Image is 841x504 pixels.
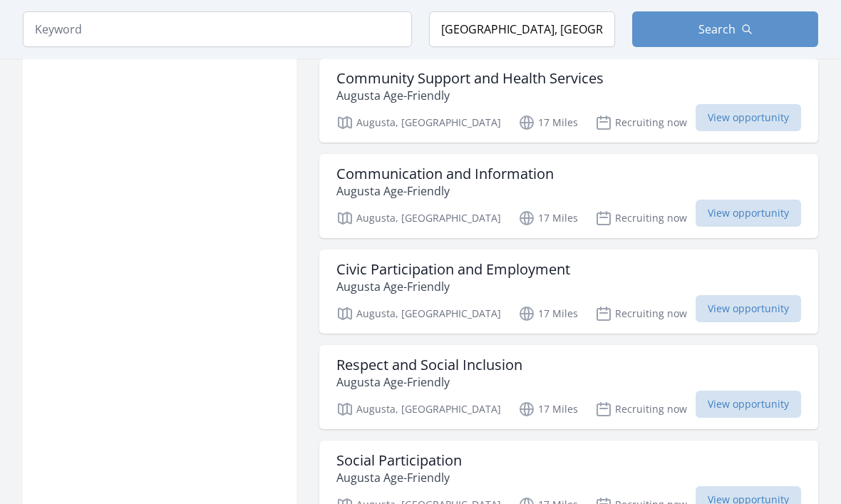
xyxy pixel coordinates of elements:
p: Recruiting now [595,401,687,418]
h3: Community Support and Health Services [336,70,604,87]
p: Recruiting now [595,114,687,131]
p: Augusta Age-Friendly [336,87,604,104]
p: 17 Miles [518,114,578,131]
p: 17 Miles [518,305,578,322]
a: Communication and Information Augusta Age-Friendly Augusta, [GEOGRAPHIC_DATA] 17 Miles Recruiting... [319,154,818,238]
p: Augusta, [GEOGRAPHIC_DATA] [336,210,501,227]
p: Augusta, [GEOGRAPHIC_DATA] [336,401,501,418]
p: Augusta, [GEOGRAPHIC_DATA] [336,114,501,131]
span: View opportunity [696,200,801,227]
span: View opportunity [696,104,801,131]
h3: Civic Participation and Employment [336,261,570,278]
a: Civic Participation and Employment Augusta Age-Friendly Augusta, [GEOGRAPHIC_DATA] 17 Miles Recru... [319,250,818,334]
p: Augusta Age-Friendly [336,182,554,200]
p: Augusta Age-Friendly [336,469,462,486]
a: Respect and Social Inclusion Augusta Age-Friendly Augusta, [GEOGRAPHIC_DATA] 17 Miles Recruiting ... [319,345,818,429]
span: Search [698,21,736,38]
input: Location [429,11,615,47]
p: Recruiting now [595,305,687,322]
p: Recruiting now [595,210,687,227]
h3: Respect and Social Inclusion [336,356,522,374]
button: Search [632,11,818,47]
p: Augusta, [GEOGRAPHIC_DATA] [336,305,501,322]
h3: Social Participation [336,452,462,469]
a: Community Support and Health Services Augusta Age-Friendly Augusta, [GEOGRAPHIC_DATA] 17 Miles Re... [319,58,818,143]
p: 17 Miles [518,401,578,418]
input: Keyword [23,11,412,47]
p: 17 Miles [518,210,578,227]
p: Augusta Age-Friendly [336,374,522,391]
span: View opportunity [696,295,801,322]
span: View opportunity [696,391,801,418]
p: Augusta Age-Friendly [336,278,570,295]
h3: Communication and Information [336,165,554,182]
